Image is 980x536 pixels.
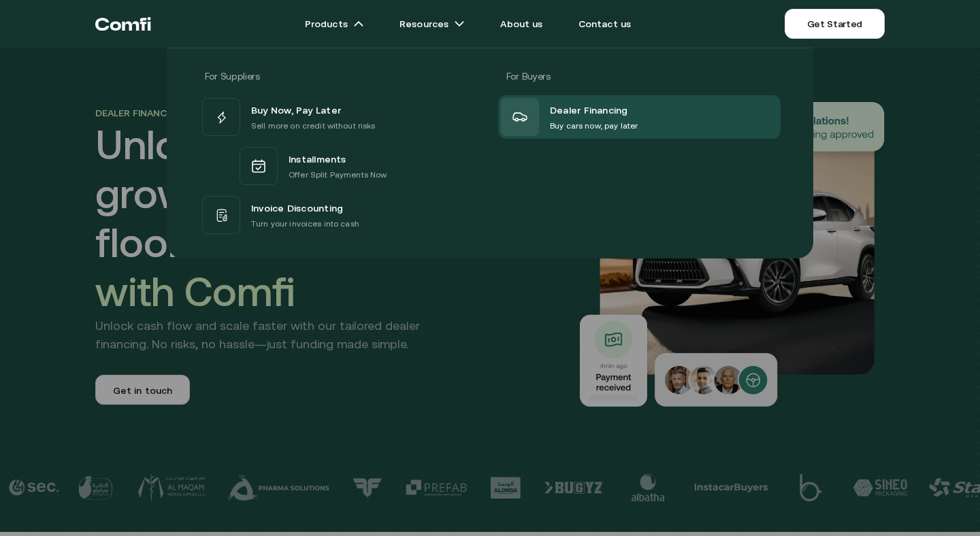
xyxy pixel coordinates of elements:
a: Productsarrow icons [289,10,380,37]
a: Return to the top of the Comfi home page [95,3,151,44]
span: For Buyers [506,71,551,82]
a: Contact us [562,10,648,37]
span: Installments [289,150,346,168]
span: Dealer Financing [550,101,628,119]
p: Turn your invoices into cash [251,217,359,231]
a: About us [484,10,559,37]
a: Dealer FinancingBuy cars now, pay later [498,95,781,139]
a: InstallmentsOffer Split Payments Now [199,139,482,193]
a: Resourcesarrow icons [383,10,481,37]
p: Buy cars now, pay later [550,119,638,133]
span: For Suppliers [205,71,259,82]
img: arrow icons [454,18,465,29]
span: Invoice Discounting [251,199,343,217]
p: Offer Split Payments Now [289,168,387,182]
img: arrow icons [353,18,364,29]
a: Get Started [785,9,885,39]
p: Sell more on credit without risks [251,119,376,133]
a: Buy Now, Pay LaterSell more on credit without risks [199,95,482,139]
span: Buy Now, Pay Later [251,101,341,119]
a: Invoice DiscountingTurn your invoices into cash [199,193,482,237]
